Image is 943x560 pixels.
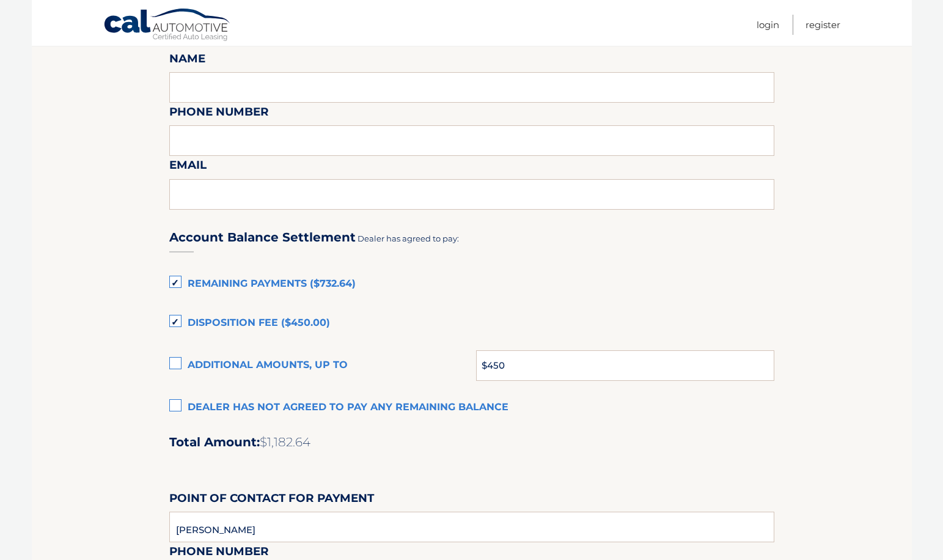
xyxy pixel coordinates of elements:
[476,350,774,381] input: Maximum Amount
[169,353,477,378] label: Additional amounts, up to
[169,230,356,245] h3: Account Balance Settlement
[757,15,779,35] a: Login
[169,50,205,72] label: Name
[169,103,269,125] label: Phone Number
[169,396,774,420] label: Dealer has not agreed to pay any remaining balance
[103,8,232,43] a: Cal Automotive
[169,435,774,450] h2: Total Amount:
[358,234,459,243] span: Dealer has agreed to pay:
[169,311,774,336] label: Disposition Fee ($450.00)
[169,272,774,297] label: Remaining Payments ($732.64)
[805,15,840,35] a: Register
[260,435,310,449] span: $1,182.64
[169,156,207,179] label: Email
[169,489,374,512] label: Point of Contact for Payment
